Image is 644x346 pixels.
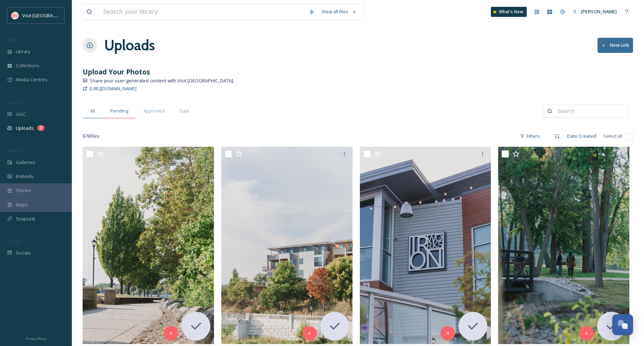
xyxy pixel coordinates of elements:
[7,37,20,42] span: MEDIA
[16,250,31,256] span: Socials
[612,314,633,335] button: Open Chat
[221,147,353,344] img: ext_1758045581.456144_ct.cometcreates@gmail.com-AZ4A8671.jpeg
[16,215,36,222] span: SnapLink
[569,5,620,19] a: [PERSON_NAME]
[90,77,234,84] span: Share your user-generated content with Visit [GEOGRAPHIC_DATA].
[83,67,150,77] strong: Upload Your Photos
[110,108,128,114] span: Pending
[16,62,40,69] span: Collections
[360,147,491,344] img: ext_1758045569.382072_ct.cometcreates@gmail.com-AZ4A8673.jpeg
[564,129,600,143] div: Date Created
[598,38,633,53] button: New Link
[498,147,630,344] img: ext_1758045536.994814_ct.cometcreates@gmail.com-AZ4A8681.jpeg
[16,201,28,208] span: Maps
[37,125,45,131] div: 2
[7,238,22,244] span: SOCIALS
[554,104,624,118] input: Search
[603,133,622,140] span: Select all
[491,7,527,17] a: What's New
[99,4,305,20] input: Search your library
[90,108,95,114] span: All
[16,125,34,132] span: Uploads
[7,100,23,105] span: COLLECT
[26,336,46,341] span: Privacy Policy
[16,76,47,83] span: Media Centres
[16,173,33,180] span: Embeds
[318,5,360,19] a: View all files
[180,108,189,114] span: Data
[90,84,136,93] a: [URL][DOMAIN_NAME]
[7,148,24,153] span: WIDGETS
[26,334,46,342] a: Privacy Policy
[90,85,136,92] span: [URL][DOMAIN_NAME]
[83,133,99,140] span: 676 file s
[22,12,78,19] span: Visit [GEOGRAPHIC_DATA]
[16,187,31,194] span: Stories
[16,159,35,166] span: Galleries
[104,35,155,56] a: Uploads
[16,111,26,118] span: UGC
[83,147,214,344] img: ext_1758045593.566573_ct.cometcreates@gmail.com-AZ4A8669.jpeg
[581,8,617,15] span: [PERSON_NAME]
[143,108,165,114] span: Approved
[16,48,30,55] span: Library
[11,12,19,19] img: vsbm-stackedMISH_CMYKlogo2017.jpg
[516,129,543,143] div: Filters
